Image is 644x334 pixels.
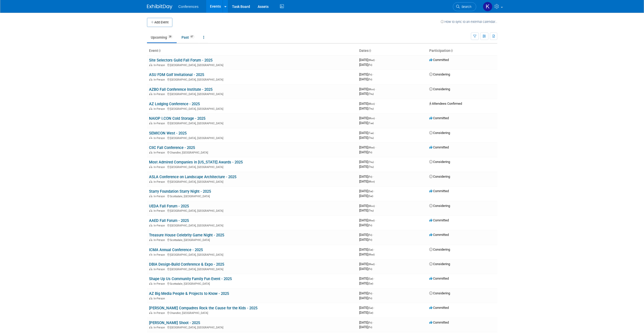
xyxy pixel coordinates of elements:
[359,262,376,266] span: [DATE]
[359,131,375,135] span: [DATE]
[368,136,374,139] span: (Thu)
[359,102,376,105] span: [DATE]
[149,179,355,184] div: [GEOGRAPHIC_DATA], [GEOGRAPHIC_DATA]
[149,277,232,281] a: Shape Up Us Community Family Fun Event - 2025
[149,92,355,96] div: [GEOGRAPHIC_DATA], [GEOGRAPHIC_DATA]
[359,311,373,314] span: [DATE]
[189,35,195,39] span: 67
[483,2,492,11] img: Kelly Vaughn
[149,87,212,92] a: AZBO Fall Conference Institute - 2025
[368,282,373,285] span: (Sat)
[359,150,372,154] span: [DATE]
[147,18,172,27] button: Add Event
[359,296,372,300] span: [DATE]
[154,311,167,315] span: In-Person
[149,282,152,285] img: In-Person Event
[154,268,167,271] span: In-Person
[149,248,203,252] a: ICMA Annual Conference - 2025
[149,306,257,310] a: [PERSON_NAME] Compadres Rock the Cause for the Kids - 2025
[154,326,167,329] span: In-Person
[149,189,211,194] a: Starry Foundation Starry Night - 2025
[429,102,462,105] span: Attendees Confirmed
[429,72,450,76] span: Considering
[147,33,177,42] a: Upcoming28
[149,63,355,67] div: [GEOGRAPHIC_DATA], [GEOGRAPHIC_DATA]
[154,93,167,96] span: In-Person
[149,78,152,81] img: In-Person Event
[368,102,375,105] span: (Mon)
[149,208,355,212] div: [GEOGRAPHIC_DATA], [GEOGRAPHIC_DATA]
[149,253,152,256] img: In-Person Event
[375,116,376,120] span: -
[368,93,374,95] span: (Thu)
[368,253,375,256] span: (Wed)
[149,77,355,81] div: [GEOGRAPHIC_DATA], [GEOGRAPHIC_DATA]
[359,92,374,96] span: [DATE]
[149,194,355,198] div: Scottsdale, [GEOGRAPHIC_DATA]
[375,204,376,208] span: -
[149,321,200,325] a: [PERSON_NAME] Shoot - 2025
[154,107,167,111] span: In-Person
[375,102,376,105] span: -
[368,248,373,251] span: (Sat)
[149,160,243,164] a: Most Admired Companies in [US_STATE] Awards - 2025
[359,72,374,76] span: [DATE]
[374,248,375,251] span: -
[368,292,372,295] span: (Fri)
[368,122,374,125] span: (Tue)
[368,219,375,222] span: (Wed)
[368,238,372,241] span: (Fri)
[357,47,427,55] th: Dates
[359,194,373,198] span: [DATE]
[359,248,375,251] span: [DATE]
[368,195,373,198] span: (Sat)
[368,311,373,314] span: (Sat)
[149,93,152,95] img: In-Person Event
[429,160,450,164] span: Considering
[453,2,476,11] a: Search
[369,49,371,53] a: Sort by Start Date
[374,160,375,164] span: -
[149,180,152,183] img: In-Person Event
[368,224,372,227] span: (Fri)
[359,252,375,256] span: [DATE]
[149,218,189,223] a: AAED Fall Forum - 2025
[158,49,161,53] a: Sort by Event Name
[368,88,375,91] span: (Mon)
[154,136,167,140] span: In-Person
[429,204,450,208] span: Considering
[147,4,172,9] img: ExhibitDay
[359,145,376,149] span: [DATE]
[154,122,167,125] span: In-Person
[154,64,167,67] span: In-Person
[149,72,204,77] a: ASU FDM Golf Invitational - 2025
[375,58,376,62] span: -
[154,282,167,285] span: In-Person
[368,132,374,134] span: (Tue)
[149,238,355,242] div: Scottsdale, [GEOGRAPHIC_DATA]
[368,151,372,154] span: (Fri)
[375,218,376,222] span: -
[149,121,355,125] div: [GEOGRAPHIC_DATA], [GEOGRAPHIC_DATA]
[149,145,195,150] a: CIIC Fall Conference - 2025
[149,131,187,135] a: SEMICON West - 2025
[368,326,372,329] span: (Fri)
[154,253,167,256] span: In-Person
[149,223,355,227] div: [GEOGRAPHIC_DATA], [GEOGRAPHIC_DATA]
[429,145,449,149] span: Committed
[359,281,373,285] span: [DATE]
[149,107,152,110] img: In-Person Event
[359,165,374,169] span: [DATE]
[149,102,200,106] a: AZ Lodging Conference - 2025
[359,267,372,271] span: [DATE]
[149,267,355,271] div: [GEOGRAPHIC_DATA], [GEOGRAPHIC_DATA]
[359,233,374,237] span: [DATE]
[359,238,372,241] span: [DATE]
[154,180,167,184] span: In-Person
[147,47,357,55] th: Event
[368,321,372,324] span: (Fri)
[149,224,152,226] img: In-Person Event
[359,223,372,227] span: [DATE]
[359,121,374,125] span: [DATE]
[154,224,167,227] span: In-Person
